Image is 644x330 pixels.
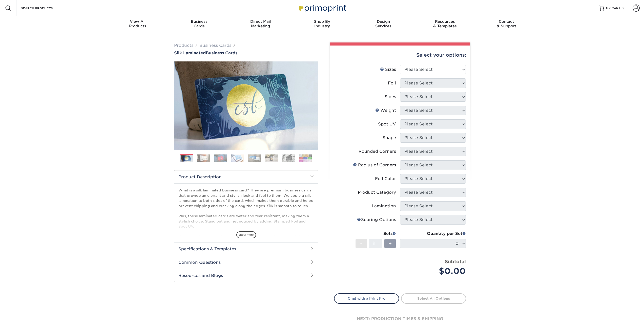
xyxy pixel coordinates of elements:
div: Lamination [372,203,396,209]
a: BusinessCards [168,16,230,32]
a: Direct MailMarketing [230,16,291,32]
div: Scoring Options [357,217,396,223]
div: $0.00 [404,265,466,277]
img: Business Cards 01 [180,152,193,165]
h2: Common Questions [174,256,318,269]
a: Resources& Templates [414,16,476,32]
div: Shape [383,135,396,141]
div: Select your options: [334,46,466,65]
h2: Resources and Blogs [174,269,318,282]
a: Silk LaminatedBusiness Cards [174,51,318,55]
div: Quantity per Set [400,231,466,237]
h1: Business Cards [174,51,318,55]
span: Business [168,19,230,24]
a: Shop ByIndustry [291,16,353,32]
span: View All [107,19,169,24]
span: Shop By [291,19,353,24]
span: Silk Laminated [174,51,206,55]
div: Sizes [380,67,396,73]
div: & Support [476,19,537,28]
div: & Templates [414,19,476,28]
a: Select All Options [401,293,466,303]
a: View AllProducts [107,16,169,32]
span: MY CART [606,6,620,10]
span: Direct Mail [230,19,291,24]
div: Marketing [230,19,291,28]
div: Spot UV [378,121,396,127]
img: Business Cards 02 [197,154,210,162]
strong: Subtotal [445,259,466,264]
div: Cards [168,19,230,28]
div: Radius of Corners [353,162,396,168]
input: SEARCH PRODUCTS..... [20,5,70,11]
div: Products [107,19,169,28]
span: - [360,240,362,247]
p: What is a silk laminated business card? They are premium business cards that provide an elegant a... [178,188,314,270]
div: Weight [375,107,396,114]
span: 0 [621,6,624,10]
h2: Product Description [174,170,318,183]
div: Services [353,19,414,28]
img: Business Cards 05 [248,154,261,162]
a: Business Cards [199,43,231,48]
img: Business Cards 03 [214,154,227,162]
span: show more [236,231,256,238]
img: Silk Laminated 01 [174,34,318,178]
div: Sides [385,94,396,100]
span: Resources [414,19,476,24]
div: Rounded Corners [359,148,396,155]
a: DesignServices [353,16,414,32]
img: Primoprint [297,3,347,13]
span: Contact [476,19,537,24]
span: + [388,240,392,247]
a: Products [174,43,193,48]
div: Foil Color [375,176,396,182]
div: Industry [291,19,353,28]
img: Business Cards 04 [231,154,244,162]
a: Chat with a Print Pro [334,293,399,303]
img: Business Cards 06 [265,154,278,162]
img: Business Cards 07 [282,154,295,162]
div: Foil [388,80,396,86]
span: Design [353,19,414,24]
h2: Specifications & Templates [174,242,318,255]
div: Product Category [358,189,396,195]
div: Sets [356,231,396,237]
a: Contact& Support [476,16,537,32]
img: Business Cards 08 [299,154,312,162]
